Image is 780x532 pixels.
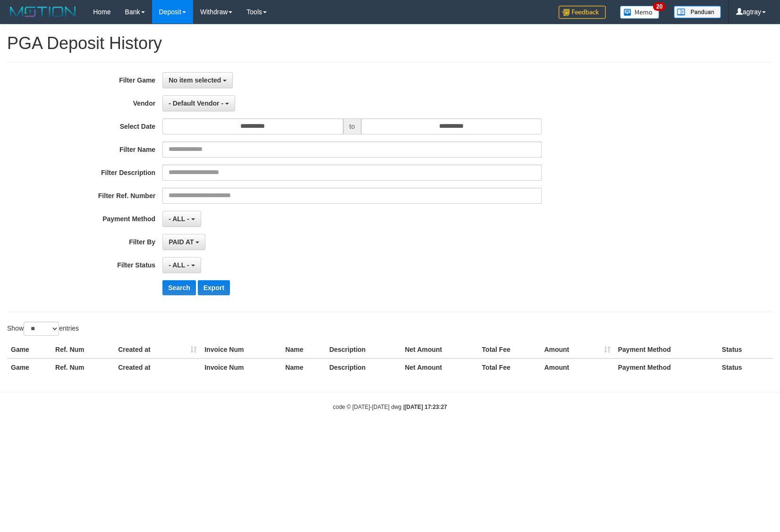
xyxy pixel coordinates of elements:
button: No item selected [162,72,233,88]
th: Total Fee [478,341,541,358]
th: Payment Method [614,341,718,358]
button: - Default Vendor - [162,95,235,111]
th: Amount [541,341,614,358]
th: Name [281,358,325,376]
strong: [DATE] 17:23:27 [405,404,447,410]
h1: PGA Deposit History [7,34,773,53]
span: 20 [653,2,666,11]
small: code © [DATE]-[DATE] dwg | [333,404,447,410]
img: Feedback.jpg [559,6,606,19]
img: MOTION_logo.png [7,5,79,19]
th: Payment Method [614,358,718,376]
img: panduan.png [674,6,721,18]
th: Status [718,358,773,376]
th: Description [325,341,401,358]
span: - Default Vendor - [169,100,223,107]
th: Status [718,341,773,358]
th: Invoice Num [201,358,281,376]
button: Export [198,280,230,295]
img: Button%20Memo.svg [620,6,660,19]
th: Name [281,341,325,358]
span: No item selected [169,76,221,84]
th: Description [325,358,401,376]
th: Net Amount [401,341,478,358]
th: Amount [541,358,614,376]
th: Total Fee [478,358,541,376]
th: Net Amount [401,358,478,376]
span: to [343,118,361,134]
th: Invoice Num [201,341,281,358]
